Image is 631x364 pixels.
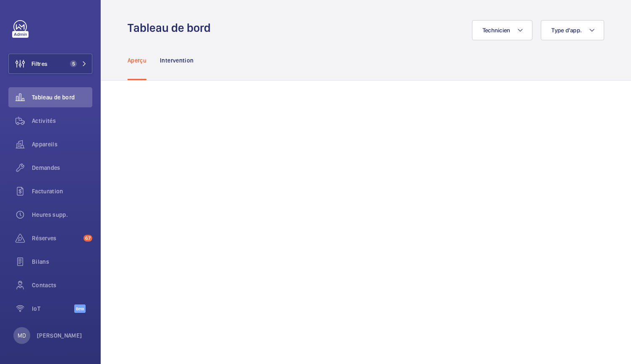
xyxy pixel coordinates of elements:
span: Contacts [32,281,92,289]
span: Appareils [32,140,92,148]
button: Technicien [472,20,533,40]
span: Demandes [32,164,92,172]
span: Filtres [31,60,47,68]
p: MD [18,331,26,340]
span: Type d'app. [551,27,582,34]
span: 5 [70,60,77,67]
p: Intervention [160,56,193,65]
span: Technicien [482,27,511,34]
span: Activités [32,117,92,125]
button: Filtres5 [8,54,92,74]
span: Bilans [32,257,92,266]
span: Heures supp. [32,211,92,219]
p: [PERSON_NAME] [37,331,82,340]
span: 67 [83,235,92,242]
p: Aperçu [128,56,146,65]
h1: Tableau de bord [128,20,216,36]
span: IoT [32,304,74,313]
span: Facturation [32,187,92,195]
span: Réserves [32,234,80,242]
span: Tableau de bord [32,93,92,101]
span: Beta [74,304,86,313]
button: Type d'app. [541,20,604,40]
